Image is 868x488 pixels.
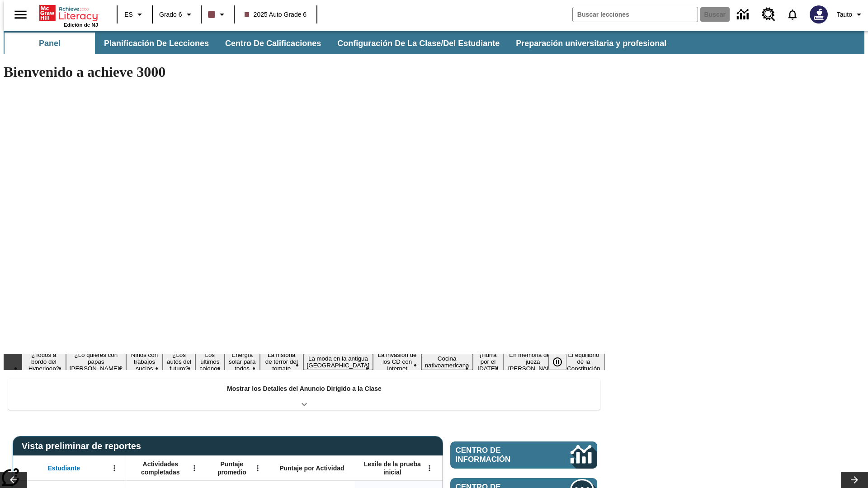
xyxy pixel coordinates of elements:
span: Edición de NJ [64,22,98,28]
button: Diapositiva 13 El equilibrio de la Constitución [562,350,605,373]
div: Subbarra de navegación [4,31,864,54]
span: Lexile de la prueba inicial [359,460,425,476]
button: Panel [5,33,95,54]
div: Mostrar los Detalles del Anuncio Dirigido a la Clase [8,379,600,410]
button: Abrir el menú lateral [7,1,34,28]
button: Diapositiva 5 Los últimos colonos [195,350,224,373]
button: Diapositiva 7 La historia de terror del tomate [260,350,303,373]
button: Diapositiva 3 Niños con trabajos sucios [126,350,163,373]
button: Escoja un nuevo avatar [804,3,833,26]
a: Centro de recursos, Se abrirá en una pestaña nueva. [756,2,781,27]
span: Centro de información [456,446,540,464]
a: Centro de información [450,441,597,469]
a: Centro de información [731,2,756,27]
button: Diapositiva 9 La invasión de los CD con Internet [373,350,421,373]
button: Diapositiva 12 En memoria de la jueza O'Connor [503,350,562,373]
button: Pausar [548,354,566,370]
button: El color de la clase es café oscuro. Cambiar el color de la clase. [204,6,231,23]
img: Avatar [810,5,828,23]
input: Buscar campo [573,7,698,22]
button: Configuración de la clase/del estudiante [330,33,507,54]
button: Planificación de lecciones [97,33,216,54]
span: Vista preliminar de reportes [22,441,146,451]
button: Diapositiva 6 Energía solar para todos [225,350,260,373]
a: Portada [39,4,98,22]
button: Abrir menú [108,461,121,475]
button: Diapositiva 2 ¿Lo quieres con papas fritas? [66,350,126,373]
a: Notificaciones [781,3,804,26]
div: Portada [39,3,98,28]
p: Mostrar los Detalles del Anuncio Dirigido a la Clase [227,384,382,394]
h1: Bienvenido a achieve 3000 [4,64,605,80]
span: 2025 Auto Grade 6 [245,10,307,19]
span: Puntaje promedio [210,460,254,476]
button: Diapositiva 1 ¿Todos a bordo del Hyperloop? [22,350,66,373]
button: Preparación universitaria y profesional [509,33,674,54]
button: Centro de calificaciones [218,33,328,54]
button: Lenguaje: ES, Selecciona un idioma [120,6,149,23]
span: Estudiante [48,464,80,472]
button: Diapositiva 10 Cocina nativoamericana [421,354,473,370]
button: Carrusel de lecciones, seguir [841,472,868,488]
button: Abrir menú [188,461,201,475]
button: Abrir menú [251,461,264,475]
button: Abrir menú [423,461,436,475]
span: ES [124,10,133,19]
button: Diapositiva 4 ¿Los autos del futuro? [163,350,195,373]
button: Diapositiva 11 ¡Hurra por el Día de la Constitución! [473,350,504,373]
span: Grado 6 [159,10,182,19]
div: Subbarra de navegación [4,33,675,54]
button: Grado: Grado 6, Elige un grado [156,6,198,23]
span: Actividades completadas [131,460,190,476]
span: Puntaje por Actividad [279,464,344,472]
button: Perfil/Configuración [833,6,868,23]
div: Pausar [548,354,576,370]
button: Diapositiva 8 La moda en la antigua Roma [303,354,373,370]
span: Tauto [837,10,852,19]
